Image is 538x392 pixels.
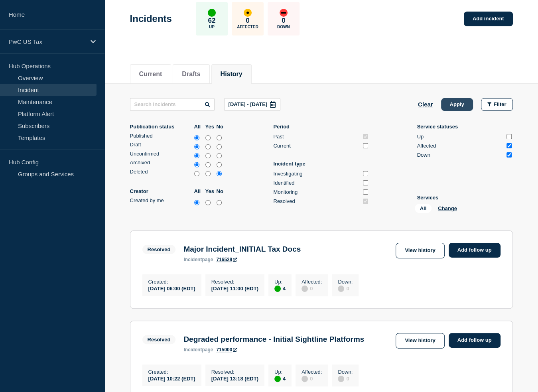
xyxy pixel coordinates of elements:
[217,188,226,194] label: No
[194,199,199,207] input: all
[130,142,192,148] div: Draft
[246,17,249,25] p: 0
[194,188,203,194] label: All
[217,124,226,130] label: No
[237,25,258,29] p: Affected
[211,375,258,382] div: [DATE] 13:18 (EDT)
[338,286,344,292] div: disabled
[274,286,281,292] div: up
[415,204,432,213] span: All
[211,369,258,375] p: Resolved :
[506,134,512,139] input: Up
[217,143,222,151] input: no
[130,151,192,157] div: Unconfirmed
[338,279,353,285] p: Down :
[205,170,211,178] input: yes
[417,143,503,149] div: Affected
[274,161,369,167] p: Incident type
[274,369,286,375] p: Up :
[417,134,503,140] div: Up
[211,279,258,285] p: Resolved :
[217,170,222,178] input: no
[205,199,211,207] input: yes
[194,170,199,178] input: all
[130,133,192,139] div: Published
[194,134,199,142] input: all
[148,279,195,285] p: Created :
[277,25,290,29] p: Down
[130,197,226,207] div: createdByMe
[363,171,368,176] input: Investigating
[274,375,286,382] div: 4
[217,161,222,169] input: no
[417,195,513,201] p: Services
[211,285,258,292] div: [DATE] 11:00 (EDT)
[417,152,503,158] div: Down
[506,143,512,148] input: Affected
[363,143,368,148] input: Current
[183,257,213,262] p: page
[217,152,222,160] input: no
[274,180,360,186] div: Identified
[363,134,368,139] input: Past
[205,143,211,151] input: yes
[183,257,202,262] span: incident
[302,285,322,292] div: 0
[209,25,215,29] p: Up
[208,9,216,17] div: up
[142,335,176,344] span: Resolved
[182,71,200,78] button: Drafts
[396,243,444,258] a: View history
[506,152,512,158] input: Down
[274,171,360,177] div: Investigating
[183,335,364,344] h3: Degraded performance - Initial Sightline Platforms
[244,9,252,17] div: affected
[130,169,226,178] div: deleted
[183,245,301,254] h3: Major Incident_INITIAL Tax Docs
[417,124,513,130] p: Service statuses
[205,188,215,194] label: Yes
[363,189,368,195] input: Monitoring
[148,285,195,292] div: [DATE] 06:00 (EDT)
[130,160,226,169] div: archived
[274,198,360,204] div: Resolved
[302,376,308,382] div: disabled
[9,38,85,45] p: PwC US Tax
[130,169,192,175] div: Deleted
[274,376,281,382] div: up
[396,333,444,349] a: View history
[274,124,369,130] p: Period
[302,279,322,285] p: Affected :
[148,369,195,375] p: Created :
[229,101,268,107] p: [DATE] - [DATE]
[130,124,192,130] p: Publication status
[274,189,360,195] div: Monitoring
[338,369,353,375] p: Down :
[217,134,222,142] input: no
[205,124,215,130] label: Yes
[208,17,215,25] p: 62
[130,13,172,24] h1: Incidents
[464,12,513,26] a: Add incident
[148,375,195,382] div: [DATE] 10:22 (EDT)
[481,98,513,111] button: Filter
[441,98,473,111] button: Apply
[282,17,285,25] p: 0
[130,160,192,165] div: Archived
[363,180,368,185] input: Identified
[274,143,360,149] div: Current
[302,286,308,292] div: disabled
[130,197,192,203] div: Created by me
[224,98,281,111] button: [DATE] - [DATE]
[205,161,211,169] input: yes
[194,152,199,160] input: all
[274,279,286,285] p: Up :
[183,347,213,353] p: page
[194,124,203,130] label: All
[130,188,192,194] p: Creator
[221,71,242,78] button: History
[449,333,501,348] a: Add follow up
[302,369,322,375] p: Affected :
[130,98,215,111] input: Search incidents
[338,285,353,292] div: 0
